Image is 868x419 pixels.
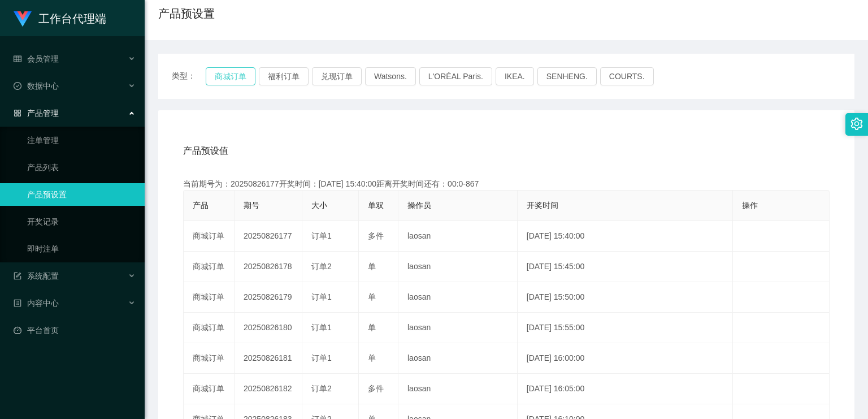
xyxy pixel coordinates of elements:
span: 多件 [368,384,384,393]
td: 20250826177 [235,221,302,252]
a: 工作台代理端 [14,14,106,23]
a: 即时注单 [27,237,136,260]
h1: 工作台代理端 [38,1,106,37]
td: [DATE] 15:50:00 [518,282,733,313]
span: 单 [368,262,376,271]
span: 期号 [244,201,259,210]
i: 图标: table [14,55,21,63]
button: 兑现订单 [312,67,362,85]
span: 大小 [311,201,327,210]
span: 单 [368,292,376,301]
td: laosan [398,252,518,282]
td: 商城订单 [184,282,235,313]
img: logo.9652507e.png [14,11,32,27]
span: 订单1 [311,353,332,362]
td: 20250826178 [235,252,302,282]
span: 开奖时间 [527,201,558,210]
span: 操作员 [407,201,431,210]
span: 订单2 [311,262,332,271]
td: 商城订单 [184,252,235,282]
td: [DATE] 15:40:00 [518,221,733,252]
td: 商城订单 [184,221,235,252]
span: 内容中心 [14,299,59,308]
a: 开奖记录 [27,210,136,233]
span: 产品 [193,201,209,210]
span: 单 [368,353,376,362]
td: 20250826182 [235,374,302,404]
span: 订单2 [311,384,332,393]
a: 图标: dashboard平台首页 [14,319,136,342]
td: [DATE] 15:55:00 [518,313,733,343]
i: 图标: check-circle-o [14,82,21,90]
span: 操作 [742,201,758,210]
i: 图标: form [14,272,21,280]
td: [DATE] 16:05:00 [518,374,733,404]
a: 产品预设置 [27,183,136,206]
i: 图标: appstore-o [14,109,21,117]
td: laosan [398,343,518,374]
td: [DATE] 16:00:00 [518,343,733,374]
button: COURTS. [600,67,654,85]
i: 图标: setting [850,118,863,130]
span: 订单1 [311,231,332,240]
td: laosan [398,313,518,343]
button: 商城订单 [206,67,255,85]
button: Watsons. [365,67,416,85]
span: 类型： [172,67,206,85]
td: 20250826180 [235,313,302,343]
span: 单双 [368,201,384,210]
td: laosan [398,374,518,404]
td: 20250826181 [235,343,302,374]
span: 产品管理 [14,109,59,118]
h1: 产品预设置 [158,5,215,22]
td: 商城订单 [184,343,235,374]
button: 福利订单 [259,67,309,85]
span: 订单1 [311,323,332,332]
span: 系统配置 [14,271,59,280]
button: IKEA. [496,67,534,85]
span: 数据中心 [14,81,59,90]
a: 注单管理 [27,129,136,152]
td: [DATE] 15:45:00 [518,252,733,282]
td: 20250826179 [235,282,302,313]
button: L'ORÉAL Paris. [419,67,492,85]
td: laosan [398,282,518,313]
span: 多件 [368,231,384,240]
span: 会员管理 [14,54,59,63]
i: 图标: profile [14,299,21,307]
td: 商城订单 [184,374,235,404]
span: 订单1 [311,292,332,301]
td: 商城订单 [184,313,235,343]
span: 产品预设值 [183,144,228,158]
div: 当前期号为：20250826177开奖时间：[DATE] 15:40:00距离开奖时间还有：00:0-867 [183,178,830,190]
a: 产品列表 [27,156,136,179]
button: SENHENG. [537,67,597,85]
span: 单 [368,323,376,332]
td: laosan [398,221,518,252]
